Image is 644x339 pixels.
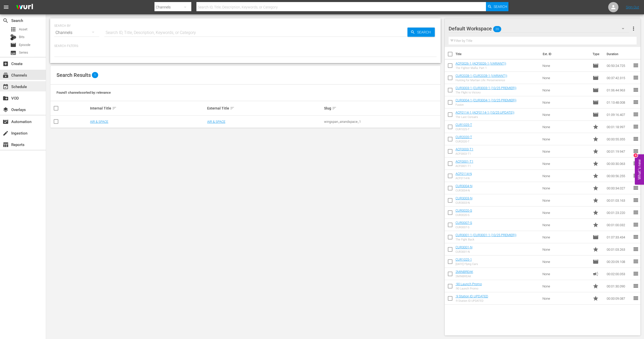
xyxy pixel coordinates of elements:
[540,96,591,108] td: None
[57,72,91,78] span: Search Results
[593,124,599,130] span: Promo
[3,107,9,113] span: Overlays
[540,280,591,292] td: None
[456,160,473,163] a: ACF0001-T1
[92,72,98,78] span: 1
[3,72,9,78] span: Channels
[593,295,599,301] span: Promo
[456,196,472,200] a: CUR3003-N
[633,295,639,301] span: reorder
[10,34,16,40] div: Bits
[456,299,488,302] div: :9 Station ID UPDATED
[605,280,633,292] td: 00:01:30.090
[3,18,9,24] span: Search
[54,44,437,48] p: Search Filters:
[456,238,516,241] div: The Fight Back
[540,72,591,84] td: None
[605,256,633,268] td: 00:20:09.108
[626,5,639,9] a: Sign Out
[456,209,472,212] a: CUR0020-S
[633,99,639,105] span: reorder
[456,152,473,155] div: ACF0003-T1
[456,233,516,237] a: CUR3001-1 (CUR3001-1 (10/25 PREMIER))
[590,47,604,61] th: Type
[633,148,639,154] span: reorder
[540,84,591,96] td: None
[593,246,599,252] span: Promo
[605,268,633,280] td: 00:02:00.053
[456,184,472,188] a: CUR3004-N
[456,270,473,274] a: 2MINBREAK
[605,231,633,243] td: 01:07:33.434
[593,87,599,93] span: Episode
[456,164,473,168] div: ACF0001-T1
[456,147,473,151] a: ACF0003-T1
[540,219,591,231] td: None
[633,173,639,179] span: reorder
[633,222,639,228] span: reorder
[456,66,506,70] div: The Fighter Mafia: Part 1
[593,161,599,167] span: Promo
[3,84,9,90] span: Schedule
[593,99,599,105] span: Episode
[605,121,633,133] td: 00:01:18.997
[605,170,633,182] td: 00:00:56.255
[456,140,472,143] div: CUR2020-T
[593,259,599,265] span: Episode
[112,106,117,111] span: sort
[407,28,435,37] button: Search
[605,158,633,170] td: 00:00:30.063
[3,142,9,148] span: Reports
[19,50,28,55] span: Series
[456,115,514,119] div: The Last Corsairs
[207,120,225,124] a: AIR & SPACE
[593,173,599,179] span: Promo
[456,98,516,102] a: CUR3004-1 (CUR3004-1 (10/25 PREMIER))
[486,2,508,11] button: Search
[633,271,639,277] span: reorder
[605,194,633,207] td: 00:01:03.163
[605,207,633,219] td: 00:01:23.220
[593,197,599,203] span: Promo
[456,62,506,65] a: ACF0026-1 (ACF0026-1 (VARIANT))
[593,283,599,289] span: Promo
[593,222,599,228] span: Promo
[332,106,337,111] span: sort
[593,112,599,118] span: Episode
[605,108,633,121] td: 01:09:16.407
[90,105,205,111] div: Internal Title
[54,26,99,40] div: Channels
[593,63,599,69] span: Episode
[540,108,591,121] td: None
[456,103,516,106] div: Fusion
[605,243,633,256] td: 00:01:03.263
[605,133,633,145] td: 00:00:55.355
[633,246,639,252] span: reorder
[456,172,472,176] a: ACF0114-N
[456,262,478,266] div: [DATE] Flying Cars
[633,283,639,289] span: reorder
[57,91,111,94] span: Found 1 channels sorted by: relevance
[12,1,37,13] img: ans4CAIJ8jUAAAAAAAAAAAAAAAAAAAAAAAAgQb4GAAAAAAAAAAAAAAAAAAAAAAAAJMjXAAAAAAAAAAAAAAAAAAAAAAAAgAT5G...
[630,22,637,35] button: more_vert
[456,226,472,229] div: CUR0007-S
[635,154,644,185] button: Open Feedback Widget
[630,26,637,32] span: more_vert
[456,282,482,286] a: :90 Launch Promo
[593,75,599,81] span: Episode
[456,275,473,278] div: 2MINBREAK
[3,119,9,125] span: Automation
[593,148,599,154] span: Promo
[633,160,639,166] span: reorder
[605,145,633,158] td: 00:01:19.947
[230,106,235,111] span: sort
[456,91,516,94] div: The Flight to Victory
[3,95,9,101] span: VOD
[540,194,591,207] td: None
[19,42,30,47] span: Episode
[593,234,599,240] span: Episode
[456,128,472,131] div: CUR1025-T
[449,21,629,36] div: Default Workspace
[540,268,591,280] td: None
[633,197,639,203] span: reorder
